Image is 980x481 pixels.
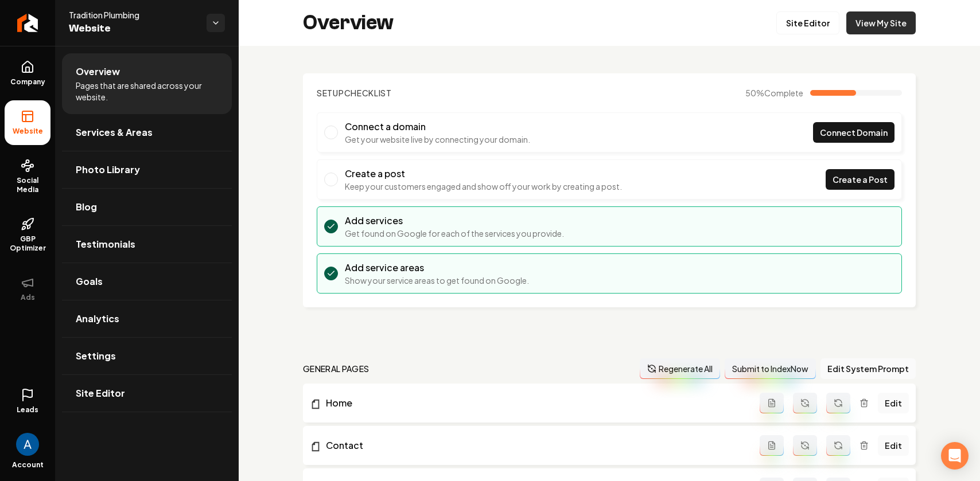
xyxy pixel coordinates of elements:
span: Leads [17,405,38,414]
a: GBP Optimizer [5,208,50,262]
span: Account [12,460,44,470]
span: Tradition Plumbing [69,9,197,21]
span: Settings [76,349,116,363]
a: Contact [310,439,760,452]
a: Create a Post [826,169,895,190]
span: Pages that are shared across your website. [76,80,218,103]
a: Analytics [62,300,232,337]
span: Complete [764,88,803,98]
button: Submit to IndexNow [725,358,816,379]
button: Edit System Prompt [820,358,916,379]
img: Rebolt Logo [17,14,38,32]
a: Blog [62,189,232,225]
button: Add admin page prompt [760,435,784,456]
span: Company [6,77,50,87]
h2: general pages [303,363,370,374]
span: Overview [76,65,120,79]
span: Analytics [76,312,119,326]
button: Ads [5,267,50,311]
a: Goals [62,263,232,300]
span: GBP Optimizer [5,234,50,253]
span: Setup [317,88,344,98]
a: Services & Areas [62,114,232,151]
span: Create a Post [833,174,888,186]
h2: Checklist [317,87,392,99]
span: Services & Areas [76,126,153,139]
a: Edit [878,393,909,413]
span: Testimonials [76,237,135,251]
div: Open Intercom Messenger [941,442,969,470]
p: Get found on Google for each of the services you provide. [345,228,564,239]
h3: Add service areas [345,261,529,275]
span: Ads [16,293,40,302]
a: Social Media [5,150,50,204]
span: Blog [76,200,97,214]
h3: Add services [345,214,564,228]
a: Site Editor [62,375,232,412]
a: Photo Library [62,151,232,188]
a: View My Site [846,11,916,34]
button: Open user button [16,428,39,456]
span: Site Editor [76,386,125,400]
h3: Create a post [345,167,622,181]
h3: Connect a domain [345,120,530,134]
a: Leads [5,379,50,424]
a: Site Editor [776,11,839,34]
span: Social Media [5,176,50,194]
a: Settings [62,338,232,374]
p: Get your website live by connecting your domain. [345,134,530,145]
span: Website [69,21,197,37]
img: Andrew Magana [16,433,39,456]
h2: Overview [303,11,394,34]
span: Goals [76,275,103,288]
span: Photo Library [76,163,140,177]
button: Add admin page prompt [760,393,784,413]
a: Company [5,51,50,96]
span: 50 % [745,87,803,99]
a: Testimonials [62,226,232,263]
a: Home [310,396,760,410]
button: Regenerate All [640,358,720,379]
span: Website [8,127,48,136]
p: Show your service areas to get found on Google. [345,275,529,286]
span: Connect Domain [820,127,888,139]
a: Edit [878,435,909,456]
p: Keep your customers engaged and show off your work by creating a post. [345,181,622,192]
a: Connect Domain [813,122,895,143]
